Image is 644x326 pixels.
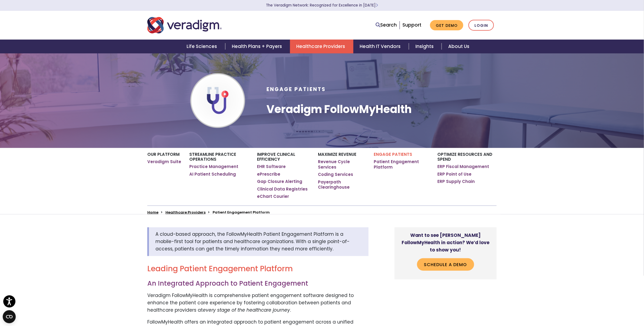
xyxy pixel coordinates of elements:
[437,172,471,177] a: ERP Point of Use
[147,159,181,164] a: Veradigm Suite
[225,40,290,53] a: Health Plans + Payers
[430,20,463,31] a: Get Demo
[437,179,475,184] a: ERP Supply Chain
[147,210,158,215] a: Home
[165,210,206,215] a: Healthcare Providers
[318,172,353,177] a: Coding Services
[353,40,409,53] a: Health IT Vendors
[402,22,421,28] a: Support
[376,3,378,8] span: Learn More
[442,40,476,53] a: About Us
[266,3,378,8] a: The Veradigm Network: Recognized for Excellence in [DATE]Learn More
[147,264,369,273] h2: Leading Patient Engagement Platform
[290,40,353,53] a: Healthcare Providers
[266,86,326,93] span: Engage Patients
[266,103,412,116] h1: Veradigm FollowMyHealth
[189,164,238,169] a: Practice Management
[402,232,489,253] strong: Want to see [PERSON_NAME] FollowMyHealth in action? We’d love to show you!
[541,288,638,320] iframe: Drift Chat Widget
[189,172,236,177] a: AI Patient Scheduling
[147,280,369,288] h3: An Integrated Approach to Patient Engagement
[318,159,366,170] a: Revenue Cycle Services
[417,258,474,271] a: Schedule a Demo
[469,20,494,31] a: Login
[147,292,369,314] p: Veradigm FollowMyHealth is comprehensive patient engagement software designed to enhance the pati...
[203,307,290,313] em: every stage of the healthcare journey
[318,179,366,190] a: Payerpath Clearinghouse
[3,310,16,323] button: Open CMP widget
[147,16,222,34] img: Veradigm logo
[257,186,308,192] a: Clinical Data Registries
[257,172,280,177] a: ePrescribe
[409,40,442,53] a: Insights
[257,179,302,184] a: Gap Closure Alerting
[374,159,429,170] a: Patient Engagement Platform
[437,164,489,169] a: ERP Fiscal Management
[155,231,350,252] span: A cloud-based approach, the FollowMyHealth Patient Engagement Platform is a mobile-first tool for...
[257,164,286,169] a: EHR Software
[257,194,289,199] a: eChart Courier
[180,40,225,53] a: Life Sciences
[376,21,397,29] a: Search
